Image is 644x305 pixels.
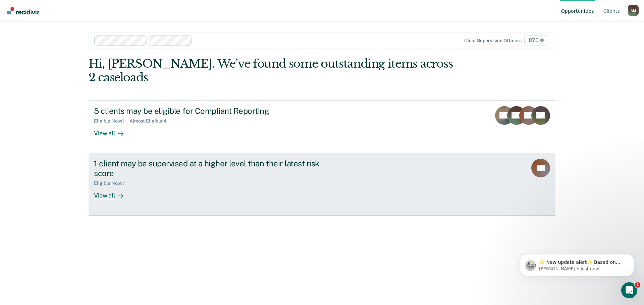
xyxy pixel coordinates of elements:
[621,282,637,298] iframe: Intercom live chat
[94,106,329,116] div: 5 clients may be eligible for Compliant Reporting
[94,159,329,178] div: 1 client may be supervised at a higher level than their latest risk score
[7,7,39,14] img: Recidiviz
[94,186,131,199] div: View all
[464,38,521,44] div: Clear supervision officers
[94,124,131,137] div: View all
[94,118,129,124] div: Eligible Now : 1
[89,57,462,84] div: Hi, [PERSON_NAME]. We’ve found some outstanding items across 2 caseloads
[510,240,644,287] iframe: Intercom notifications message
[524,35,548,46] span: D70
[635,282,640,288] span: 1
[129,118,172,124] div: Almost Eligible : 4
[29,19,115,151] span: ✨ New update alert✨ Based on your feedback, we've made a few updates we wanted to share. 1. We ha...
[628,5,639,16] button: Profile dropdown button
[29,26,116,32] p: Message from Kim, sent Just now
[89,100,555,153] a: 5 clients may be eligible for Compliant ReportingEligible Now:1Almost Eligible:4View all
[94,180,129,186] div: Eligible Now : 1
[628,5,639,16] div: A M
[89,153,555,216] a: 1 client may be supervised at a higher level than their latest risk scoreEligible Now:1View all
